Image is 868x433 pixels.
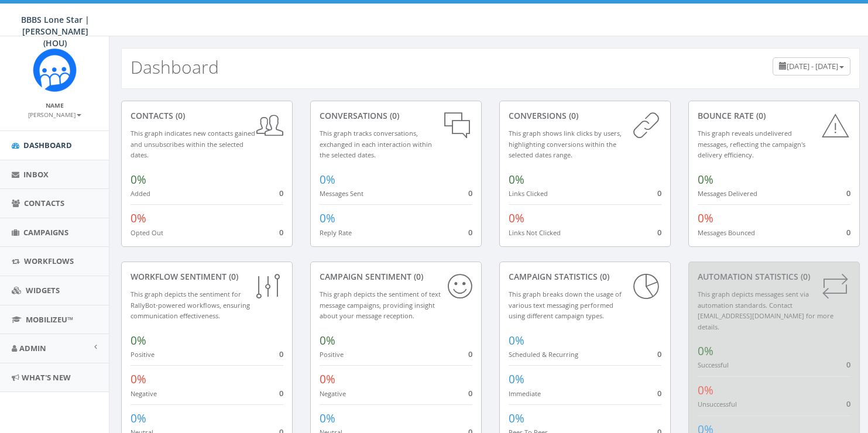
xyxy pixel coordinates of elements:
[131,271,283,283] div: Workflow Sentiment
[320,172,335,187] span: 0%
[698,271,850,283] div: Automation Statistics
[131,411,146,426] span: 0%
[698,383,713,398] span: 0%
[698,110,850,122] div: Bounce Rate
[131,172,146,187] span: 0%
[320,372,335,387] span: 0%
[131,333,146,348] span: 0%
[320,129,432,159] small: This graph tracks conversations, exchanged in each interaction within the selected dates.
[509,211,524,226] span: 0%
[131,372,146,387] span: 0%
[509,372,524,387] span: 0%
[411,271,423,282] span: (0)
[509,389,541,398] small: Immediate
[28,109,81,119] a: [PERSON_NAME]
[698,343,713,359] span: 0%
[22,372,71,383] span: What's New
[46,101,64,109] small: Name
[227,271,238,282] span: (0)
[279,227,283,238] span: 0
[320,110,472,122] div: conversations
[657,388,661,398] span: 0
[509,271,661,283] div: Campaign Statistics
[131,129,255,159] small: This graph indicates new contacts gained and unsubscribes within the selected dates.
[846,398,850,409] span: 0
[23,169,49,180] span: Inbox
[131,290,250,320] small: This graph depicts the sentiment for RallyBot-powered workflows, ensuring communication effective...
[131,350,155,359] small: Positive
[509,110,661,122] div: conversions
[387,110,399,121] span: (0)
[698,172,713,187] span: 0%
[846,359,850,370] span: 0
[131,189,150,198] small: Added
[509,350,578,359] small: Scheduled & Recurring
[26,285,60,295] span: Widgets
[19,343,46,353] span: Admin
[28,111,81,119] small: [PERSON_NAME]
[787,61,838,71] span: [DATE] - [DATE]
[698,228,755,237] small: Messages Bounced
[279,349,283,359] span: 0
[846,227,850,238] span: 0
[131,389,157,398] small: Negative
[509,411,524,426] span: 0%
[23,227,68,238] span: Campaigns
[131,110,283,122] div: contacts
[657,349,661,359] span: 0
[320,211,335,226] span: 0%
[698,129,805,159] small: This graph reveals undelivered messages, reflecting the campaign's delivery efficiency.
[320,271,472,283] div: Campaign Sentiment
[468,349,472,359] span: 0
[279,388,283,398] span: 0
[320,189,363,198] small: Messages Sent
[131,57,219,77] h2: Dashboard
[698,189,757,198] small: Messages Delivered
[320,333,335,348] span: 0%
[509,189,548,198] small: Links Clicked
[509,333,524,348] span: 0%
[798,271,810,282] span: (0)
[509,228,561,237] small: Links Not Clicked
[33,48,77,92] img: Rally_Corp_Icon_1.png
[509,172,524,187] span: 0%
[598,271,609,282] span: (0)
[468,227,472,238] span: 0
[698,290,833,331] small: This graph depicts messages sent via automation standards. Contact [EMAIL_ADDRESS][DOMAIN_NAME] f...
[131,211,146,226] span: 0%
[468,188,472,198] span: 0
[698,360,729,369] small: Successful
[23,140,72,150] span: Dashboard
[320,228,352,237] small: Reply Rate
[509,290,622,320] small: This graph breaks down the usage of various text messaging performed using different campaign types.
[24,256,74,266] span: Workflows
[509,129,622,159] small: This graph shows link clicks by users, highlighting conversions within the selected dates range.
[846,188,850,198] span: 0
[131,228,163,237] small: Opted Out
[657,188,661,198] span: 0
[698,400,737,408] small: Unsuccessful
[320,290,441,320] small: This graph depicts the sentiment of text message campaigns, providing insight about your message ...
[320,389,346,398] small: Negative
[24,198,64,208] span: Contacts
[754,110,766,121] span: (0)
[173,110,185,121] span: (0)
[468,388,472,398] span: 0
[657,227,661,238] span: 0
[320,411,335,426] span: 0%
[279,188,283,198] span: 0
[567,110,578,121] span: (0)
[26,314,73,325] span: MobilizeU™
[21,14,90,49] span: BBBS Lone Star | [PERSON_NAME] (HOU)
[698,211,713,226] span: 0%
[320,350,344,359] small: Positive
